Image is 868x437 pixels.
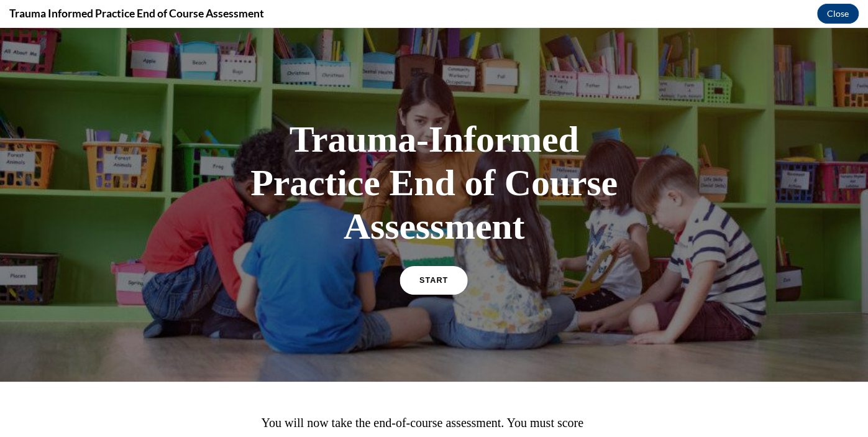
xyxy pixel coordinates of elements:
a: START [400,238,468,267]
button: Close [817,4,859,24]
h1: Trauma-Informed Practice End of Course Assessment [248,90,621,220]
h4: Trauma Informed Practice End of Course Assessment [9,6,264,21]
span: START [419,248,448,257]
